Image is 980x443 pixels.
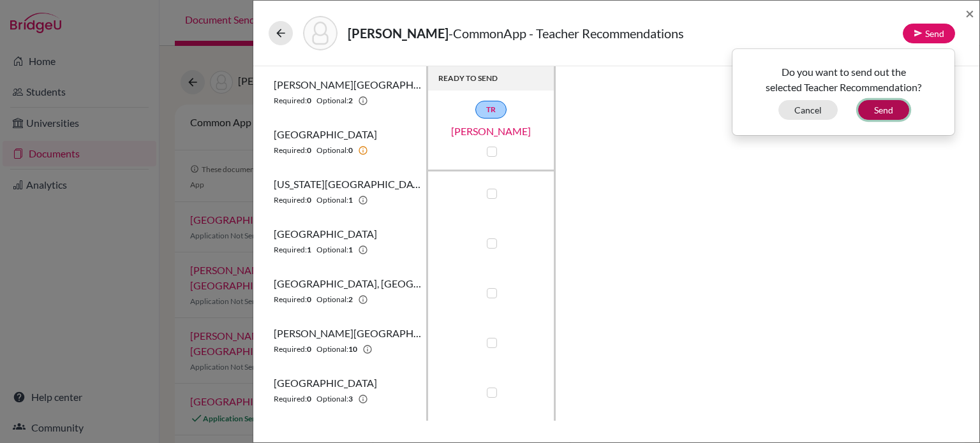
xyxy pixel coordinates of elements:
b: 0 [307,344,311,355]
button: Close [965,6,974,21]
a: TR [475,101,507,119]
span: Required: [274,344,307,355]
b: 1 [307,244,311,256]
span: Optional: [316,344,348,355]
b: 0 [307,393,311,405]
span: Optional: [316,194,348,206]
button: Send [903,24,955,43]
b: 0 [307,294,311,305]
span: Optional: [316,145,348,156]
button: Send [858,100,909,120]
span: Required: [274,294,307,305]
span: [GEOGRAPHIC_DATA] [274,375,377,391]
span: Optional: [316,393,348,405]
b: 3 [348,393,353,405]
span: [PERSON_NAME][GEOGRAPHIC_DATA] [274,326,421,341]
span: [PERSON_NAME][GEOGRAPHIC_DATA] [274,77,421,92]
a: [PERSON_NAME] [427,124,555,139]
span: [GEOGRAPHIC_DATA] [274,127,377,142]
span: - CommonApp - Teacher Recommendations [449,25,684,41]
div: Send [732,48,955,136]
span: × [965,4,974,22]
span: Optional: [316,95,348,106]
span: Required: [274,95,307,106]
span: [US_STATE][GEOGRAPHIC_DATA] [274,177,421,192]
span: Required: [274,145,307,156]
span: Required: [274,393,307,405]
b: 0 [307,95,311,106]
b: 0 [348,145,353,156]
b: 0 [307,145,311,156]
p: Do you want to send out the selected Teacher Recommendation? [742,64,945,95]
b: 1 [348,194,353,206]
b: 0 [307,194,311,206]
b: 2 [348,294,353,305]
button: Cancel [778,100,838,120]
strong: [PERSON_NAME] [348,25,449,41]
span: [GEOGRAPHIC_DATA], [GEOGRAPHIC_DATA] [274,276,421,291]
b: 1 [348,244,353,256]
th: READY TO SEND [428,66,556,91]
span: Optional: [316,244,348,256]
span: Required: [274,194,307,206]
span: Optional: [316,294,348,305]
span: Required: [274,244,307,256]
span: [GEOGRAPHIC_DATA] [274,226,377,242]
b: 10 [348,344,357,355]
b: 2 [348,95,353,106]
